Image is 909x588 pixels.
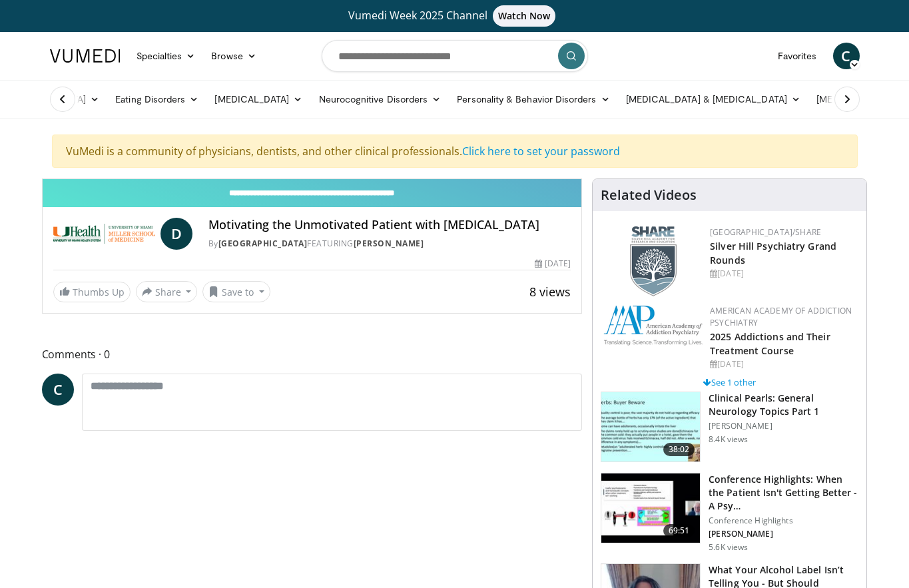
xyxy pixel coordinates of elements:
a: [GEOGRAPHIC_DATA]/SHARE [710,226,821,238]
span: Comments 0 [42,346,583,363]
a: American Academy of Addiction Psychiatry [710,305,852,328]
p: Conference Highlights [709,515,858,526]
p: 8.4K views [709,434,748,445]
p: [PERSON_NAME] [709,421,858,432]
a: 69:51 Conference Highlights: When the Patient Isn't Getting Better - A Psy… Conference Highlights... [601,473,858,553]
span: 8 views [529,284,571,300]
a: D [160,218,192,250]
a: Specialties [129,43,204,69]
a: 2025 Addictions and Their Treatment Course [710,330,830,357]
div: [DATE] [710,358,856,370]
img: f7c290de-70ae-47e0-9ae1-04035161c232.png.150x105_q85_autocrop_double_scale_upscale_version-0.2.png [603,305,703,346]
img: 91ec4e47-6cc3-4d45-a77d-be3eb23d61cb.150x105_q85_crop-smart_upscale.jpg [601,392,700,461]
img: f8aaeb6d-318f-4fcf-bd1d-54ce21f29e87.png.150x105_q85_autocrop_double_scale_upscale_version-0.2.png [630,226,677,296]
div: VuMedi is a community of physicians, dentists, and other clinical professionals. [52,135,858,168]
span: 38:02 [663,443,695,456]
span: Watch Now [493,5,556,27]
div: By FEATURING [208,238,571,250]
p: [PERSON_NAME] [709,529,858,539]
img: 4362ec9e-0993-4580-bfd4-8e18d57e1d49.150x105_q85_crop-smart_upscale.jpg [601,473,700,543]
a: [GEOGRAPHIC_DATA] [218,238,308,249]
h3: Conference Highlights: When the Patient Isn't Getting Better - A Psy… [709,473,858,513]
a: Favorites [770,43,825,69]
a: Silver Hill Psychiatry Grand Rounds [710,240,836,266]
a: 38:02 Clinical Pearls: General Neurology Topics Part 1 [PERSON_NAME] 8.4K views [601,392,858,462]
button: Save to [202,281,270,302]
a: Click here to set your password [462,144,620,158]
p: 5.6K views [709,542,748,553]
input: Search topics, interventions [322,40,588,72]
a: See 1 other [703,376,756,388]
div: [DATE] [535,258,571,270]
img: VuMedi Logo [50,49,121,63]
a: Eating Disorders [107,86,206,113]
a: C [833,43,860,69]
a: Browse [203,43,264,69]
button: Share [136,281,198,302]
h4: Motivating the Unmotivated Patient with [MEDICAL_DATA] [208,218,571,232]
a: [MEDICAL_DATA] & [MEDICAL_DATA] [618,86,808,113]
a: C [42,374,74,406]
h3: Clinical Pearls: General Neurology Topics Part 1 [709,392,858,418]
a: Neurocognitive Disorders [311,86,450,113]
a: Vumedi Week 2025 ChannelWatch Now [52,5,858,27]
a: Personality & Behavior Disorders [449,86,617,113]
div: [DATE] [710,268,856,280]
img: University of Miami [53,218,155,250]
a: [PERSON_NAME] [354,238,424,249]
a: [MEDICAL_DATA] [206,86,310,113]
a: Thumbs Up [53,282,131,302]
h4: Related Videos [601,187,697,203]
span: 69:51 [663,524,695,537]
